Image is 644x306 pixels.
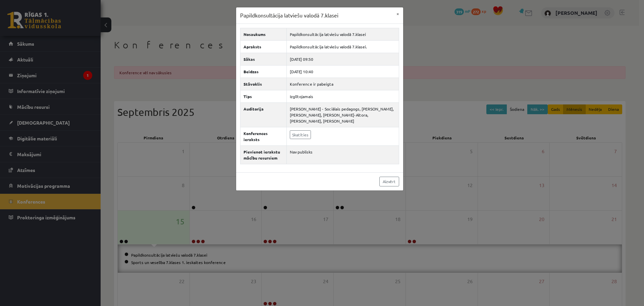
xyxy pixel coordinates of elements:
[286,78,399,90] td: Konference ir pabeigta
[286,28,399,40] td: Papildkonsultācija latviešu valodā 7.klasei
[240,53,286,65] th: Sākas
[392,7,403,20] button: ×
[240,145,286,164] th: Pievienot ierakstu mācību resursiem
[290,130,311,139] a: Skatīties
[240,40,286,53] th: Apraksts
[379,177,399,186] a: Aizvērt
[240,78,286,90] th: Stāvoklis
[286,145,399,164] td: Nav publisks
[240,65,286,78] th: Beidzas
[286,102,399,127] td: [PERSON_NAME] - Sociālais pedagogs, [PERSON_NAME], [PERSON_NAME], [PERSON_NAME]-Altora, [PERSON_N...
[240,127,286,145] th: Konferences ieraksts
[286,53,399,65] td: [DATE] 09:50
[286,40,399,53] td: Papildkonsultācija latviešu valodā 7.klasei.
[286,65,399,78] td: [DATE] 10:40
[240,90,286,102] th: Tips
[286,90,399,102] td: Izglītojamais
[240,28,286,40] th: Nosaukums
[240,11,338,19] h3: Papildkonsultācija latviešu valodā 7.klasei
[240,102,286,127] th: Auditorija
